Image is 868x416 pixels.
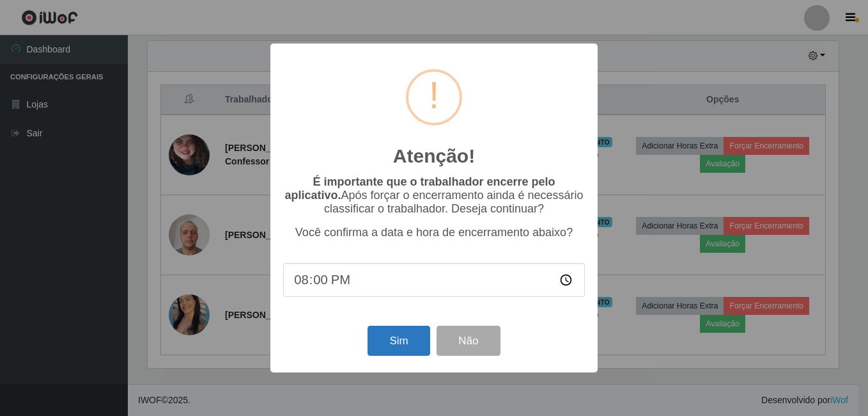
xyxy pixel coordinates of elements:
[283,226,585,239] p: Você confirma a data e hora de encerramento abaixo?
[283,175,585,216] p: Após forçar o encerramento ainda é necessário classificar o trabalhador. Deseja continuar?
[437,326,500,356] button: Não
[284,175,555,202] b: É importante que o trabalhador encerre pelo aplicativo.
[393,145,475,168] h2: Atenção!
[368,326,430,356] button: Sim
